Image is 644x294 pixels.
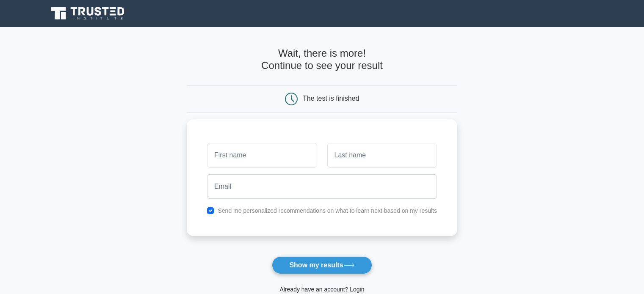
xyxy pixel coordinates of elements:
label: Send me personalized recommendations on what to learn next based on my results [218,207,437,214]
h4: Wait, there is more! Continue to see your result [187,47,457,72]
input: First name [207,143,317,168]
a: Already have an account? Login [279,286,364,293]
input: Last name [327,143,437,168]
button: Show my results [272,256,372,274]
input: Email [207,174,437,199]
div: The test is finished [303,95,359,102]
